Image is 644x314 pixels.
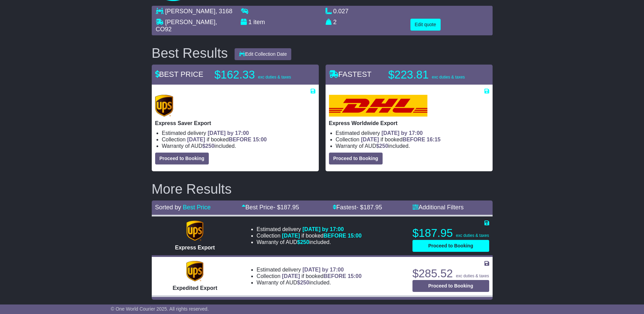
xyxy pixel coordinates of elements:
[356,204,382,211] span: - $
[324,233,346,239] span: BEFORE
[432,75,465,80] span: exc duties & taxes
[249,19,252,25] span: 1
[403,137,425,142] span: BEFORE
[155,153,209,164] button: Proceed to Booking
[324,273,346,279] span: BEFORE
[187,137,205,142] span: [DATE]
[336,136,489,143] li: Collection
[348,233,362,239] span: 15:00
[300,280,309,285] span: 250
[216,8,233,15] span: , 3168
[187,137,266,142] span: if booked
[205,143,215,149] span: 250
[162,130,315,136] li: Estimated delivery
[229,137,252,142] span: BEFORE
[376,143,388,149] span: $
[254,19,265,25] span: item
[382,130,423,136] span: [DATE] by 17:00
[257,279,362,286] li: Warranty of AUD included.
[257,232,362,239] li: Collection
[456,233,489,238] span: exc duties & taxes
[412,280,489,292] button: Proceed to Booking
[155,204,181,211] span: Sorted by
[257,273,362,279] li: Collection
[280,204,299,211] span: 187.95
[302,226,344,232] span: [DATE] by 17:00
[257,266,362,273] li: Estimated delivery
[186,261,203,281] img: UPS (new): Expedited Export
[348,273,362,279] span: 15:00
[175,245,215,250] span: Express Export
[282,273,362,279] span: if booked
[215,68,299,82] p: $162.33
[258,75,291,80] span: exc duties & taxes
[152,181,493,196] h2: More Results
[155,70,203,78] span: BEST PRICE
[162,143,315,149] li: Warranty of AUD included.
[456,274,489,278] span: exc duties & taxes
[336,143,489,149] li: Warranty of AUD included.
[162,136,315,143] li: Collection
[329,70,372,78] span: FASTEST
[183,204,211,211] a: Best Price
[412,226,489,240] p: $187.95
[282,273,300,279] span: [DATE]
[186,221,203,241] img: UPS (new): Express Export
[156,19,217,33] span: , CO92
[155,120,315,126] p: Express Saver Export
[273,204,299,211] span: - $
[333,204,382,211] a: Fastest- $187.95
[165,8,216,15] span: [PERSON_NAME]
[412,204,464,211] a: Additional Filters
[412,240,489,252] button: Proceed to Booking
[361,137,440,142] span: if booked
[257,239,362,245] li: Warranty of AUD included.
[427,137,441,142] span: 16:15
[364,204,382,211] span: 187.95
[208,130,249,136] span: [DATE] by 17:00
[333,8,349,15] span: 0.027
[297,239,309,245] span: $
[329,153,383,164] button: Proceed to Booking
[235,48,291,60] button: Edit Collection Date
[329,120,489,126] p: Express Worldwide Export
[302,267,344,273] span: [DATE] by 17:00
[412,267,489,280] p: $285.52
[336,130,489,136] li: Estimated delivery
[202,143,215,149] span: $
[257,226,362,232] li: Estimated delivery
[361,137,379,142] span: [DATE]
[333,19,337,25] span: 2
[329,95,427,117] img: DHL: Express Worldwide Export
[148,46,232,60] div: Best Results
[410,19,441,31] button: Edit quote
[253,137,267,142] span: 15:00
[242,204,299,211] a: Best Price- $187.95
[300,239,309,245] span: 250
[165,19,216,25] span: [PERSON_NAME]
[282,233,362,239] span: if booked
[297,280,309,285] span: $
[388,68,473,82] p: $223.81
[111,306,209,312] span: © One World Courier 2025. All rights reserved.
[155,95,173,117] img: UPS (new): Express Saver Export
[172,285,217,291] span: Expedited Export
[379,143,388,149] span: 250
[282,233,300,239] span: [DATE]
